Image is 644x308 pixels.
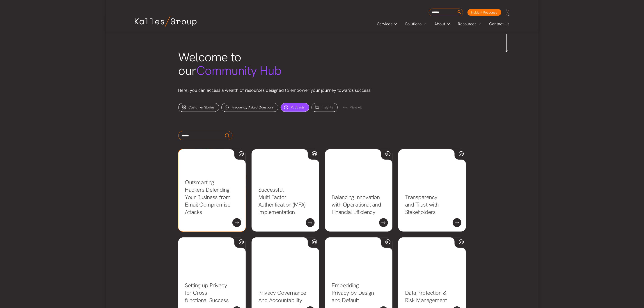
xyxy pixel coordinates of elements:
span: Menu Toggle [477,21,481,27]
a: ResourcesMenu Toggle [454,21,485,27]
img: Kalles Group [135,16,197,27]
span: Menu Toggle [392,21,397,27]
nav: Primary Site Navigation [373,20,514,28]
span: Frequently Asked Questions [232,105,274,110]
a: Balancing Innovation with Operational and Financial Efficiency [332,193,381,216]
a: Data Protection & Risk Management [405,289,447,304]
span: Community Hub [196,62,282,79]
a: SolutionsMenu Toggle [401,21,430,27]
a: Contact Us [485,21,514,27]
span: Contact Us [489,21,509,27]
a: Transparency and Trust with Stakeholders [405,193,439,216]
span: Resources [458,21,477,27]
a: AboutMenu Toggle [430,21,454,27]
span: Insights [322,105,333,110]
div: View All [340,103,366,112]
p: Here, you can access a wealth of resources designed to empower your journey towards success. [178,87,466,94]
span: Podcasts [291,105,305,110]
span: Menu Toggle [422,21,426,27]
span: Solutions [405,21,422,27]
span: Customer Stories [189,105,215,110]
a: Privacy Governance And Accountability [258,289,306,304]
span: Welcome to our [178,49,282,79]
button: Search [457,9,462,16]
a: Embedding Privacy by Design and Default [332,282,374,304]
span: Services [377,21,392,27]
a: Successful Multi Factor Authentication (MFA) Implementation [258,186,305,216]
a: Outsmarting Hackers Defending Your Business from Email Compromise Attacks [185,179,231,216]
span: Menu Toggle [445,21,450,27]
span: About [434,21,445,27]
a: ServicesMenu Toggle [373,21,401,27]
a: Incident Response [468,9,501,16]
a: Setting up Privacy for Cross-functional Success [185,282,229,304]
